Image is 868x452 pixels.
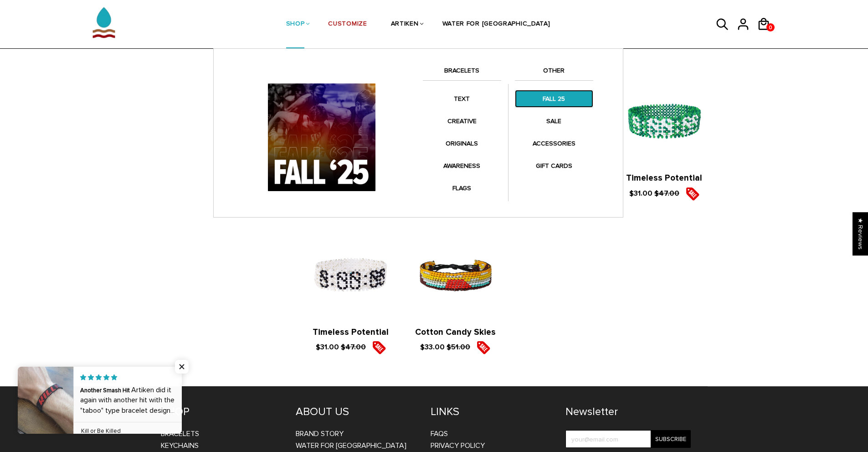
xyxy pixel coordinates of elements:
a: OTHER [515,65,593,81]
a: FLAGS [423,179,501,197]
span: $33.00 [420,343,445,352]
s: $47.00 [341,343,366,352]
a: Privacy Policy [431,441,485,450]
h4: Newsletter [565,405,691,419]
h4: LINKS [431,405,552,419]
span: $31.00 [629,188,652,197]
span: $31.00 [316,343,339,352]
img: sale5.png [686,187,699,201]
a: Timeless Potential [313,327,389,338]
a: WATER FOR [GEOGRAPHIC_DATA] [442,0,550,49]
h4: SHOP [161,405,282,419]
a: Keychains [161,441,199,450]
s: $51.00 [447,343,470,352]
a: CREATIVE [423,112,501,130]
a: ORIGINALS [423,135,501,152]
a: BRAND STORY [296,429,344,438]
span: Close popup widget [175,360,189,374]
div: Click to open Judge.me floating reviews tab [853,212,868,255]
h4: ABOUT US [296,405,417,419]
span: 0 [766,22,775,33]
s: $47.00 [654,188,679,197]
img: sale5.png [477,341,490,354]
a: CUSTOMIZE [328,0,367,49]
img: sale5.png [372,341,386,354]
a: ARTIKEN [391,0,419,49]
a: SHOP [286,0,305,49]
a: GIFT CARDS [515,157,593,175]
a: Cotton Candy Skies [415,327,496,338]
a: SALE [515,112,593,130]
input: Subscribe [651,430,691,448]
a: AWARENESS [423,157,501,175]
a: WATER FOR [GEOGRAPHIC_DATA] [296,441,406,450]
a: FAQs [431,429,448,438]
a: BRACELETS [423,65,501,81]
input: your@email.com [565,430,691,448]
a: FALL 25 [515,90,593,108]
a: ACCESSORIES [515,135,593,152]
a: 0 [766,23,775,31]
a: TEXT [423,90,501,108]
a: Timeless Potential [626,173,702,183]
